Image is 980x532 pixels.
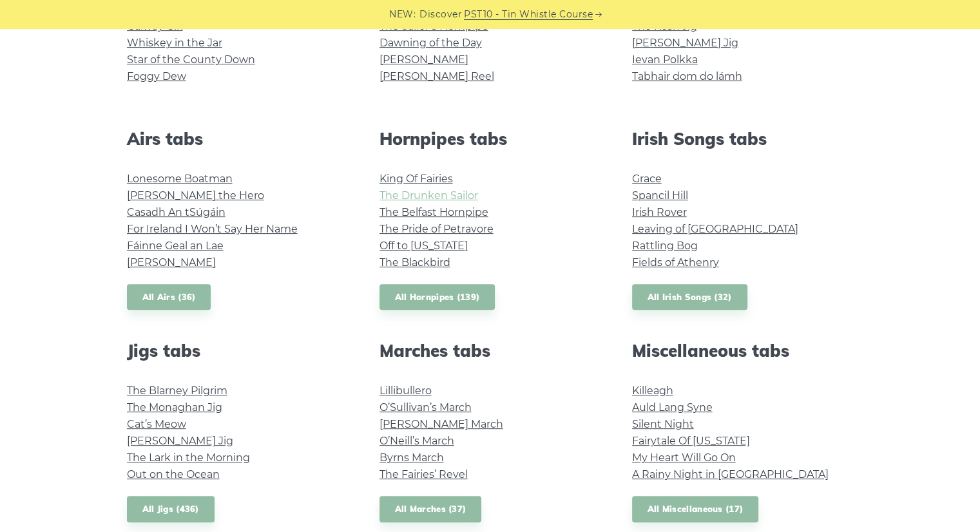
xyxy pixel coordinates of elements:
h2: Airs tabs [127,129,349,149]
a: Irish Rover [632,206,687,218]
a: Off to [US_STATE] [380,240,468,252]
a: The Blarney Pilgrim [127,385,227,397]
a: [PERSON_NAME] Jig [632,37,738,49]
a: Star of the County Down [127,53,255,66]
a: Lonesome Boatman [127,173,233,185]
a: Out on the Ocean [127,468,220,480]
a: PST10 - Tin Whistle Course [464,7,593,22]
a: All Airs (36) [127,284,211,310]
span: Discover [419,7,462,22]
a: [PERSON_NAME] March [380,418,503,430]
a: The Kesh Jig [632,20,697,32]
a: The Drunken Sailor [380,189,478,202]
a: Fairytale Of [US_STATE] [632,435,750,447]
a: Ievan Polkka [632,53,698,66]
a: The Pride of Petravore [380,223,494,235]
a: [PERSON_NAME] [380,53,468,66]
a: Auld Lang Syne [632,401,713,413]
h2: Hornpipes tabs [380,129,601,149]
a: A Rainy Night in [GEOGRAPHIC_DATA] [632,468,829,480]
a: The Monaghan Jig [127,401,222,413]
a: Lillibullero [380,385,432,397]
a: Foggy Dew [127,70,186,82]
a: Grace [632,173,662,185]
a: The Sailor’s Hornpipe [380,20,488,32]
a: [PERSON_NAME] Reel [380,70,494,82]
a: Tabhair dom do lámh [632,70,742,82]
a: All Miscellaneous (17) [632,496,759,522]
a: The Blackbird [380,256,450,269]
a: Fáinne Geal an Lae [127,240,224,252]
a: My Heart Will Go On [632,451,736,464]
a: The Fairies’ Revel [380,468,468,480]
a: King Of Fairies [380,173,453,185]
a: O’Neill’s March [380,435,454,447]
a: Whiskey in the Jar [127,37,222,49]
h2: Irish Songs tabs [632,129,854,149]
a: The Lark in the Morning [127,451,250,464]
a: [PERSON_NAME] the Hero [127,189,264,202]
h2: Marches tabs [380,341,601,361]
h2: Jigs tabs [127,341,349,361]
a: The Belfast Hornpipe [380,206,488,218]
a: Casadh An tSúgáin [127,206,226,218]
a: Spancil Hill [632,189,688,202]
a: Rattling Bog [632,240,698,252]
a: [PERSON_NAME] Jig [127,435,233,447]
a: All Irish Songs (32) [632,284,747,310]
a: O’Sullivan’s March [380,401,472,413]
a: Byrns March [380,451,444,464]
a: All Hornpipes (139) [380,284,495,310]
a: [PERSON_NAME] [127,256,216,269]
h2: Miscellaneous tabs [632,341,854,361]
a: Fields of Athenry [632,256,719,269]
a: Cat’s Meow [127,418,186,430]
a: Silent Night [632,418,694,430]
a: Killeagh [632,385,673,397]
a: Dawning of the Day [380,37,482,49]
span: NEW: [389,7,416,22]
a: All Marches (37) [380,496,482,522]
a: For Ireland I Won’t Say Her Name [127,223,298,235]
a: All Jigs (436) [127,496,215,522]
a: Leaving of [GEOGRAPHIC_DATA] [632,223,798,235]
a: Galway Girl [127,20,183,32]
